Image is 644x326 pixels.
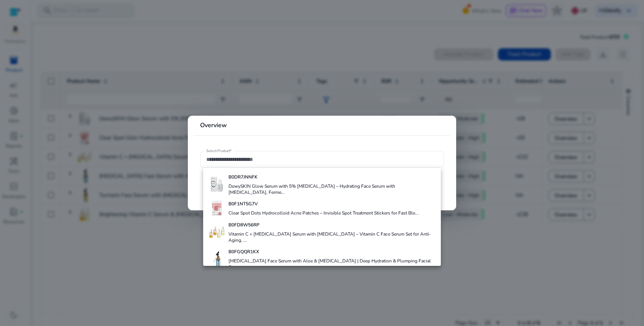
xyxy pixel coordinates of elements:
[228,258,435,270] h4: [MEDICAL_DATA] Face Serum with Aloe & [MEDICAL_DATA] | Deep Hydration & Plumping Facial Serum ...
[228,231,435,243] h4: Vitamin C + [MEDICAL_DATA] Serum with [MEDICAL_DATA] – Vitamin C Face Serum Set for Anti-Aging, ...
[209,224,225,240] img: 41G3BUTBexL._AC_US40_.jpg
[228,201,258,207] b: B0F1NT5G7V
[209,200,225,216] img: 31XYdDCf1OL._AC_US40_.jpg
[228,249,259,255] b: B0FGQQR1KX
[228,183,435,195] h4: DewySKIN Glow Serum with 5% [MEDICAL_DATA] – Hydrating Face Serum with [MEDICAL_DATA], Ferme...
[228,174,258,180] b: B0DR7JNNFK
[200,121,227,129] b: Overview
[209,177,225,192] img: 31-Ds7JUO2L._AC_US40_.jpg
[228,222,260,228] b: B0FD8W56RP
[206,148,232,154] mat-label: Select Product*
[209,251,225,267] img: 312iZw1IoeL._AC_US40_.jpg
[228,210,419,216] h4: Clear Spot Dots Hydrocolloid Acne Patches – Invisible Spot Treatment Stickers for Fast Ble...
